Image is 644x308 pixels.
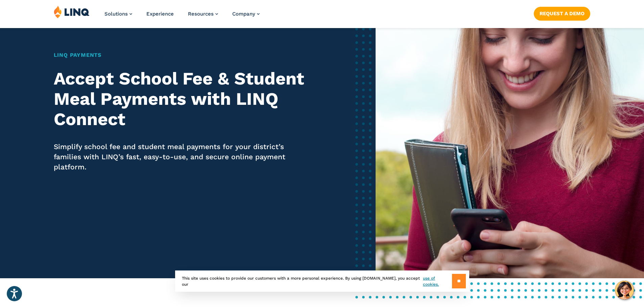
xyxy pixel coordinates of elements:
a: Resources [188,11,218,17]
a: Company [232,11,260,17]
span: Company [232,11,255,17]
nav: Primary Navigation [104,5,260,28]
button: Hello, have a question? Let’s chat. [615,281,634,300]
a: use of cookies. [423,275,452,287]
nav: Button Navigation [534,5,590,20]
h2: Accept School Fee & Student Meal Payments with LINQ Connect [54,69,308,129]
img: LINQ | K‑12 Software [54,5,90,18]
div: This site uses cookies to provide our customers with a more personal experience. By using [DOMAIN... [175,270,469,292]
p: Simplify school fee and student meal payments for your district’s families with LINQ’s fast, easy... [54,142,308,172]
h1: LINQ Payments [54,51,308,59]
a: Experience [146,11,174,17]
a: Solutions [104,11,132,17]
span: Solutions [104,11,128,17]
span: Resources [188,11,214,17]
a: Request a Demo [534,7,590,20]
